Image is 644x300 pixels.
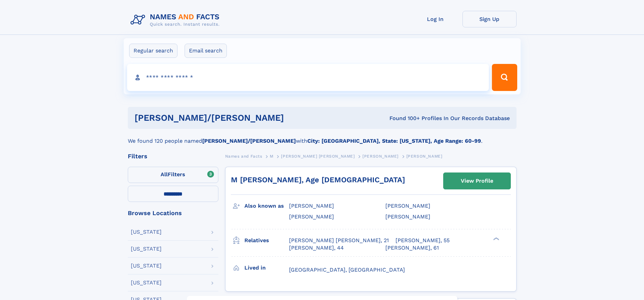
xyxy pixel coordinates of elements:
div: [US_STATE] [131,229,162,235]
div: View Profile [461,173,493,189]
a: [PERSON_NAME], 44 [289,244,344,252]
label: Filters [128,167,218,183]
div: Found 100+ Profiles In Our Records Database [337,115,510,122]
span: [PERSON_NAME] [385,213,430,220]
a: View Profile [444,173,510,189]
a: [PERSON_NAME], 55 [396,237,450,244]
b: City: [GEOGRAPHIC_DATA], State: [US_STATE], Age Range: 60-99 [307,138,481,144]
a: [PERSON_NAME] [PERSON_NAME] [281,152,355,160]
div: ❯ [492,236,500,241]
h1: [PERSON_NAME]/[PERSON_NAME] [135,114,337,122]
div: [US_STATE] [131,263,162,269]
input: search input [127,64,489,91]
span: [GEOGRAPHIC_DATA], [GEOGRAPHIC_DATA] [289,267,405,273]
div: [US_STATE] [131,280,162,285]
label: Regular search [129,44,177,58]
span: [PERSON_NAME] [289,213,334,220]
span: [PERSON_NAME] [289,203,334,209]
span: [PERSON_NAME] [385,203,430,209]
span: M [270,154,273,159]
div: [US_STATE] [131,246,162,252]
div: We found 120 people named with . [128,129,517,145]
a: Log In [408,11,462,27]
a: Names and Facts [225,152,262,160]
img: Logo Names and Facts [128,11,225,29]
span: [PERSON_NAME] [406,154,443,159]
a: Sign Up [462,11,517,27]
label: Email search [185,44,227,58]
h3: Lived in [244,262,289,274]
div: Filters [128,153,218,159]
h3: Also known as [244,200,289,212]
a: M [PERSON_NAME], Age [DEMOGRAPHIC_DATA] [231,176,405,184]
div: Browse Locations [128,210,218,216]
a: M [270,152,273,160]
a: [PERSON_NAME] [362,152,399,160]
b: [PERSON_NAME]/[PERSON_NAME] [202,138,296,144]
span: [PERSON_NAME] [362,154,399,159]
h3: Relatives [244,235,289,246]
a: [PERSON_NAME], 61 [385,244,439,252]
span: All [161,171,168,178]
button: Search Button [492,64,517,91]
a: [PERSON_NAME] [PERSON_NAME], 21 [289,237,389,244]
span: [PERSON_NAME] [PERSON_NAME] [281,154,355,159]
